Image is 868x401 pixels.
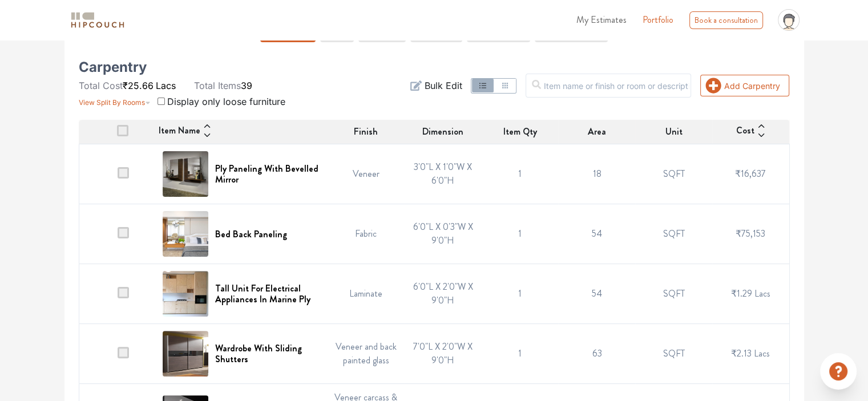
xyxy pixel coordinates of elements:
[700,75,789,96] button: Add Carpentry
[354,125,378,139] span: Finish
[558,264,635,324] td: 54
[405,144,482,204] td: 3'0"L X 1'0"W X 6'0"H
[405,264,482,324] td: 6'0"L X 2'0"W X 9'0"H
[79,80,123,91] span: Total Cost
[526,74,691,98] input: Item name or finish or room or description
[405,324,482,384] td: 7'0"L X 2'0"W X 9'0"H
[167,96,285,107] span: Display only loose furniture
[576,13,627,26] span: My Estimates
[328,144,405,204] td: Veneer
[328,324,405,384] td: Veneer and back painted glass
[163,271,208,317] img: Tall Unit For Electrical Appliances In Marine Ply
[163,211,208,257] img: Bed Back Paneling
[558,324,635,384] td: 63
[156,80,176,91] span: Lacs
[635,144,712,204] td: SQFT
[215,163,321,185] h6: Ply Paneling With Bevelled Mirror
[405,204,482,264] td: 6'0"L X 0'3"W X 9'0"H
[736,124,754,140] span: Cost
[79,63,147,72] h5: Carpentry
[635,264,712,324] td: SQFT
[424,79,462,92] span: Bulk Edit
[558,144,635,204] td: 18
[643,13,673,27] a: Portfolio
[79,98,145,107] span: View Split By Rooms
[328,204,405,264] td: Fabric
[731,347,752,360] span: ₹2.13
[558,204,635,264] td: 54
[754,347,770,360] span: Lacs
[163,151,208,197] img: Ply Paneling With Bevelled Mirror
[215,229,287,240] h6: Bed Back Paneling
[163,331,208,376] img: Wardrobe With Sliding Shutters
[328,264,405,324] td: Laminate
[422,125,463,139] span: Dimension
[123,80,154,91] span: ₹25.66
[215,343,321,364] h6: Wardrobe With Sliding Shutters
[69,10,126,30] img: logo-horizontal.svg
[69,7,126,33] span: logo-horizontal.svg
[79,92,151,108] button: View Split By Rooms
[731,287,752,300] span: ₹1.29
[482,264,559,324] td: 1
[159,124,200,140] span: Item Name
[410,79,462,92] button: Bulk Edit
[503,125,537,139] span: Item Qty
[482,204,559,264] td: 1
[665,125,683,139] span: Unit
[194,80,241,91] span: Total Items
[736,227,765,240] span: ₹75,153
[194,79,252,92] li: 39
[754,287,770,300] span: Lacs
[635,324,712,384] td: SQFT
[735,167,766,180] span: ₹16,637
[689,11,763,29] div: Book a consultation
[215,283,321,305] h6: Tall Unit For Electrical Appliances In Marine Ply
[482,144,559,204] td: 1
[635,204,712,264] td: SQFT
[482,324,559,384] td: 1
[588,125,606,139] span: Area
